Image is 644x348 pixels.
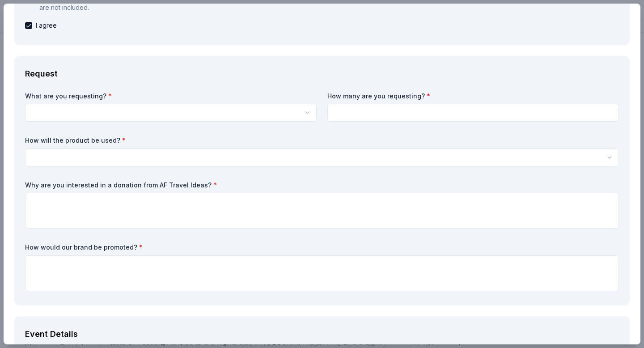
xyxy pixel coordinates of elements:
[25,92,317,101] label: What are you requesting?
[25,181,619,190] label: Why are you interested in a donation from AF Travel Ideas?
[36,20,57,31] span: I agree
[25,136,619,145] label: How will the product be used?
[25,327,619,341] div: Event Details
[25,67,619,81] div: Request
[327,92,619,101] label: How many are you requesting?
[25,243,619,252] label: How would our brand be promoted?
